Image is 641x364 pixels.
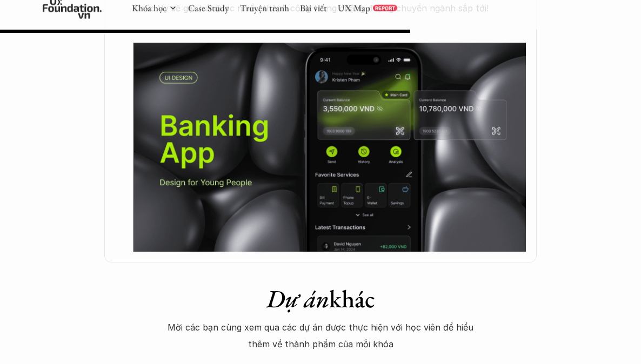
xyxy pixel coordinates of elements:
a: UX Map [338,2,370,14]
a: Case Study [188,2,229,14]
a: Bài viết [300,2,327,14]
p: REPORT [375,5,395,11]
a: Khóa học [132,2,166,14]
a: Truyện tranh [240,2,289,14]
h1: khác [131,284,510,314]
em: Dự án [266,282,329,315]
a: REPORT [373,5,397,11]
p: Mời các bạn cùng xem qua các dự án được thực hiện với học viên để hiểu thêm về thành phẩm của mỗi... [158,319,483,352]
